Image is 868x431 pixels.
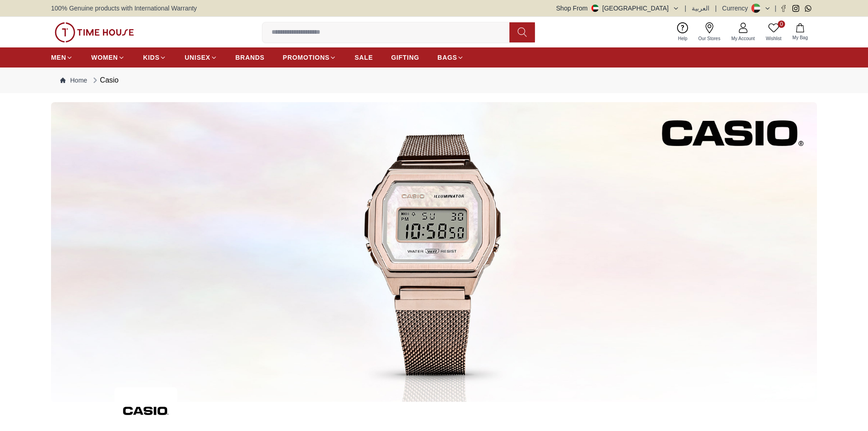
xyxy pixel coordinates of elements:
a: 0Wishlist [760,21,787,44]
a: Home [60,76,87,85]
nav: Breadcrumb [51,68,817,93]
span: Our Stores [695,35,724,42]
span: Help [674,35,691,42]
a: KIDS [143,49,166,66]
a: SALE [354,49,373,66]
a: Whatsapp [805,5,812,12]
span: KIDS [143,53,159,62]
a: Our Stores [693,21,726,44]
span: SALE [354,53,373,62]
span: Wishlist [762,35,785,42]
a: WOMEN [91,49,125,66]
button: My Bag [787,21,813,43]
span: GIFTING [391,53,419,62]
span: | [715,4,717,13]
span: 0 [778,21,785,28]
a: MEN [51,49,73,66]
div: Casio [91,75,118,86]
a: PROMOTIONS [283,49,337,66]
span: | [775,4,776,13]
span: BAGS [437,53,457,62]
button: العربية [692,4,709,13]
a: UNISEX [185,49,217,66]
span: PROMOTIONS [283,53,330,62]
a: Instagram [792,5,799,12]
span: BRANDS [236,53,265,62]
a: BAGS [437,49,464,66]
span: My Account [728,35,759,42]
span: MEN [51,53,66,62]
a: BRANDS [236,49,265,66]
a: GIFTING [391,49,419,66]
img: ... [55,22,134,42]
span: 100% Genuine products with International Warranty [51,4,197,13]
span: WOMEN [91,53,118,62]
div: Currency [722,4,752,13]
button: Shop From[GEOGRAPHIC_DATA] [556,4,679,13]
img: ... [51,102,817,402]
span: My Bag [789,34,812,41]
a: Help [673,21,693,44]
img: United Arab Emirates [591,5,599,12]
a: Facebook [780,5,787,12]
span: UNISEX [185,53,210,62]
span: | [685,4,687,13]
